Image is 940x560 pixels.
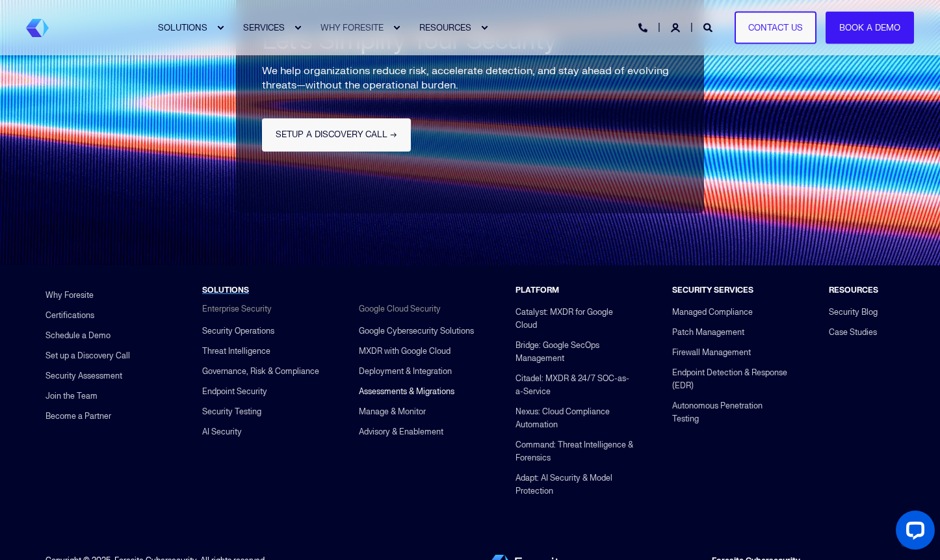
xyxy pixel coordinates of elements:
[829,323,877,343] a: Case Studies
[671,21,683,33] a: Login
[359,304,441,314] span: Google Cloud Security
[516,285,559,295] span: PLATFORM
[202,321,274,341] a: Security Operations
[202,421,242,442] a: AI Security
[516,302,633,501] div: Navigation Menu
[158,22,207,33] span: SOLUTIONS
[359,401,426,421] a: Manage & Monitor
[46,386,98,406] a: Join the Team
[829,302,878,343] div: Navigation Menu
[46,325,111,345] a: Schedule a Demo
[26,19,49,37] a: Back to Home
[826,11,914,44] a: Book a Demo
[46,406,111,426] a: Become a Partner
[735,11,816,44] a: Contact Us
[672,396,790,429] a: Autonomous Penetration Testing
[202,401,261,421] a: Security Testing
[672,285,753,295] span: SECURITY SERVICES
[829,285,878,295] span: RESOURCES
[419,22,471,33] span: RESOURCES
[46,285,94,305] a: Why Foresite
[359,421,443,442] a: Advisory & Enablement
[202,321,319,442] div: Navigation Menu
[516,336,633,369] a: Bridge: Google SecOps Management
[516,369,633,402] a: Citadel: MXDR & 24/7 SOC-as-a-Service
[393,24,400,32] div: Expand WHY FORESITE
[46,345,130,366] a: Set up a Discovery Call
[672,343,751,363] a: Firewall Management
[294,24,302,32] div: Expand SERVICES
[46,305,94,325] a: Certifications
[320,22,384,33] span: WHY FORESITE
[359,341,450,361] a: MXDR with Google Cloud
[202,285,249,296] a: SOLUTIONS
[885,505,940,560] iframe: LiveChat chat widget
[262,118,411,152] a: SETUP A DISCOVERY CALL →
[672,323,744,343] a: Patch Management
[480,24,488,32] div: Expand RESOURCES
[359,321,474,341] a: Google Cybersecurity Solutions
[202,381,267,401] a: Endpoint Security
[202,341,270,361] a: Threat Intelligence
[516,402,633,435] a: Nexus: Cloud Compliance Automation
[26,19,49,37] img: Foresite brand mark, a hexagon shape of blues with a directional arrow to the right hand side
[516,468,633,501] a: Adapt: AI Security & Model Protection
[829,302,878,323] a: Security Blog
[262,64,678,92] p: We help organizations reduce risk, accelerate detection, and stay ahead of evolving threats—witho...
[46,285,130,426] div: Navigation Menu
[516,302,633,336] a: Catalyst: MXDR for Google Cloud
[359,321,474,442] div: Navigation Menu
[359,381,454,401] a: Assessments & Migrations
[672,302,790,429] div: Navigation Menu
[672,302,753,323] a: Managed Compliance
[216,24,224,32] div: Expand SOLUTIONS
[359,361,452,381] a: Deployment & Integration
[202,361,319,381] a: Governance, Risk & Compliance
[672,363,790,396] a: Endpoint Detection & Response (EDR)
[46,366,122,386] a: Security Assessment
[703,21,715,33] a: Open Search
[516,435,633,468] a: Command: Threat Intelligence & Forensics
[202,304,272,314] span: Enterprise Security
